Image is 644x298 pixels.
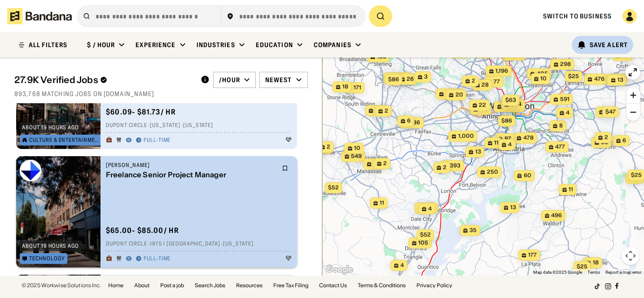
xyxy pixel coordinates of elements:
[400,262,404,269] span: 4
[416,283,452,288] a: Privacy Policy
[479,101,486,109] span: 22
[108,283,123,288] a: Home
[106,122,292,129] div: Dupont Circle · [US_STATE] · [US_STATE]
[22,243,79,249] div: about 19 hours ago
[450,162,460,170] span: 393
[505,96,516,103] span: $63
[407,117,411,125] span: 6
[555,143,565,151] span: 477
[106,241,292,248] div: Dupont Circle · 1875 I [GEOGRAPHIC_DATA] · [US_STATE]
[354,145,360,152] span: 10
[236,283,263,288] a: Resources
[528,251,537,259] span: 177
[7,8,72,24] img: Bandana logotype
[605,270,641,275] a: Report a map error
[385,107,388,115] span: 2
[14,90,308,98] div: 893,768 matching jobs on [DOMAIN_NAME]
[195,283,225,288] a: Search Jobs
[383,160,387,167] span: 2
[443,164,447,171] span: 2
[618,76,623,84] span: 13
[273,283,308,288] a: Free Tax Filing
[351,153,362,160] span: 549
[106,162,276,169] div: [PERSON_NAME]
[622,247,640,265] button: Map camera controls
[594,75,605,83] span: 476
[560,61,571,68] span: 298
[590,41,628,49] div: Save Alert
[568,73,579,79] span: $25
[456,91,463,99] span: 20
[134,283,149,288] a: About
[29,42,67,48] div: ALL FILTERS
[504,135,511,143] span: 97
[605,108,616,115] span: $47
[428,205,432,213] span: 4
[144,255,171,263] div: Full-time
[551,212,562,219] span: 496
[87,41,115,49] div: $ / hour
[106,226,179,235] div: $ 65.00 - $85.00 / hr
[501,117,512,124] span: $86
[560,96,570,103] span: 591
[256,41,293,49] div: Education
[533,270,582,275] span: Map data ©2025 Google
[482,81,489,89] span: 28
[20,160,41,181] img: Edelman logo
[622,137,626,145] span: 6
[424,73,428,81] span: 3
[605,134,608,141] span: 2
[29,137,102,143] div: Culture & Entertainment
[328,184,339,191] span: $52
[327,143,330,151] span: 2
[587,270,600,275] a: Terms (opens in new tab)
[106,107,176,117] div: $ 60.09 - $81.73 / hr
[577,263,587,270] span: $25
[144,137,171,144] div: Full-time
[524,172,531,180] span: 60
[265,76,292,84] div: Newest
[354,84,361,92] span: 171
[420,231,431,238] span: $52
[22,283,101,288] div: © 2025 Workwise Solutions Inc.
[508,141,512,149] span: 4
[314,41,351,49] div: Companies
[409,119,420,127] span: 586
[219,76,240,84] div: /hour
[469,227,477,234] span: 35
[407,75,414,83] span: 26
[495,67,508,75] span: 1,196
[458,132,474,140] span: 1,000
[342,83,348,91] span: 18
[593,259,599,267] span: 18
[160,283,184,288] a: Post a job
[494,78,500,86] span: 77
[358,283,406,288] a: Terms & Conditions
[22,125,79,130] div: about 19 hours ago
[14,103,308,276] div: grid
[559,122,563,130] span: 8
[523,134,534,142] span: 478
[543,12,612,20] a: Switch to Business
[388,76,399,83] span: $86
[14,74,193,85] div: 27.9K Verified Jobs
[631,171,642,178] span: $25
[197,41,235,49] div: Industries
[106,171,276,179] div: Freelance Senior Project Manager
[324,264,354,276] img: Google
[380,199,384,207] span: 11
[569,186,573,193] span: 11
[29,256,65,261] div: Technology
[418,239,428,247] span: 105
[472,77,475,85] span: 2
[136,41,175,49] div: Experience
[510,204,516,211] span: 13
[566,109,570,117] span: 4
[494,139,499,147] span: 11
[537,70,548,78] span: 405
[319,283,347,288] a: Contact Us
[487,168,498,176] span: 250
[324,264,354,276] a: Open this area in Google Maps (opens a new window)
[475,148,481,156] span: 13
